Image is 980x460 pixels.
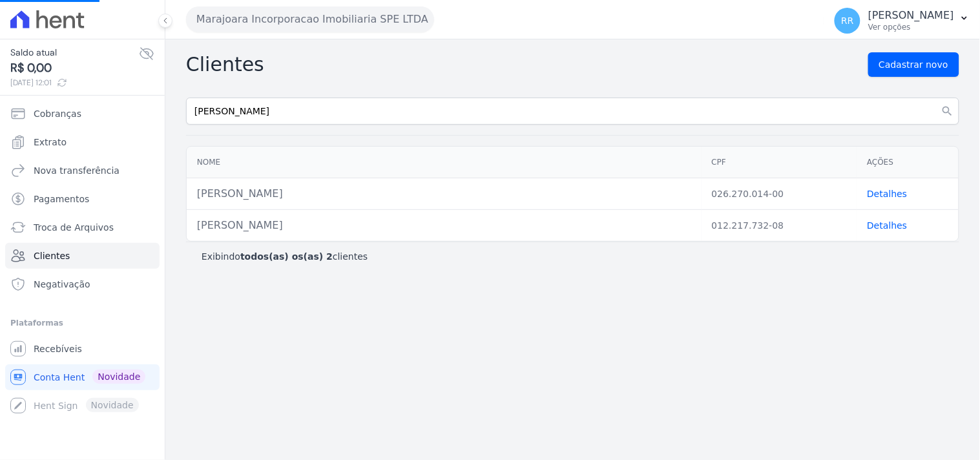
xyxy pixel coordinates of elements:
[857,147,959,178] th: Ações
[34,136,67,149] span: Extrato
[5,129,160,155] a: Extrato
[197,218,691,233] div: [PERSON_NAME]
[868,52,959,77] a: Cadastrar novo
[186,98,959,125] input: Buscar por nome, CPF ou email
[824,3,980,39] button: RR [PERSON_NAME] Ver opções
[867,220,907,231] a: Detalhes
[5,336,160,362] a: Recebíveis
[5,243,160,269] a: Clientes
[187,147,702,178] th: Nome
[5,271,160,297] a: Negativação
[34,249,70,262] span: Clientes
[197,186,691,202] div: [PERSON_NAME]
[34,193,89,205] span: Pagamentos
[867,189,907,199] a: Detalhes
[841,16,853,25] span: RR
[202,250,368,263] p: Exibindo clientes
[10,46,139,59] span: Saldo atual
[34,342,82,355] span: Recebíveis
[34,107,81,120] span: Cobranças
[936,98,959,125] button: search
[5,158,160,183] a: Nova transferência
[34,371,85,384] span: Conta Hent
[702,147,857,178] th: CPF
[702,210,857,242] td: 012.217.732-08
[702,178,857,210] td: 026.270.014-00
[941,105,954,118] i: search
[240,251,333,262] b: todos(as) os(as) 2
[34,221,114,234] span: Troca de Arquivos
[879,58,948,71] span: Cadastrar novo
[868,9,954,22] p: [PERSON_NAME]
[5,364,160,390] a: Conta Hent Novidade
[868,22,954,32] p: Ver opções
[5,186,160,212] a: Pagamentos
[5,214,160,240] a: Troca de Arquivos
[34,278,90,291] span: Negativação
[186,53,264,76] h2: Clientes
[5,101,160,127] a: Cobranças
[10,77,139,89] span: [DATE] 12:01
[10,101,154,419] nav: Sidebar
[34,164,120,177] span: Nova transferência
[92,370,145,384] span: Novidade
[10,315,154,331] div: Plataformas
[186,6,434,32] button: Marajoara Incorporacao Imobiliaria SPE LTDA
[10,59,139,77] span: R$ 0,00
